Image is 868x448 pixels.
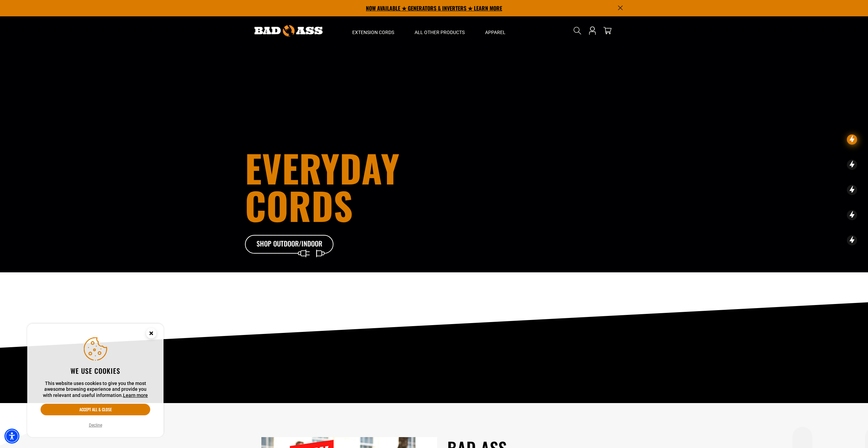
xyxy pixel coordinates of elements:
button: Decline [87,422,104,429]
p: This website uses cookies to give you the most awesome browsing experience and provide you with r... [41,381,150,399]
button: Accept all & close [41,404,150,415]
span: Extension Cords [352,29,394,35]
a: Learn more [123,393,148,398]
aside: Cookie Consent [27,324,164,437]
h1: Everyday cords [245,149,472,224]
img: Bad Ass Extension Cords [254,25,323,36]
summary: Search [572,25,583,36]
summary: All Other Products [404,16,475,45]
a: Shop Outdoor/Indoor [245,235,334,254]
summary: Apparel [475,16,516,45]
summary: Extension Cords [342,16,404,45]
div: Accessibility Menu [4,429,19,444]
span: All Other Products [415,29,465,35]
h2: We use cookies [41,366,150,375]
span: Apparel [485,29,506,35]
